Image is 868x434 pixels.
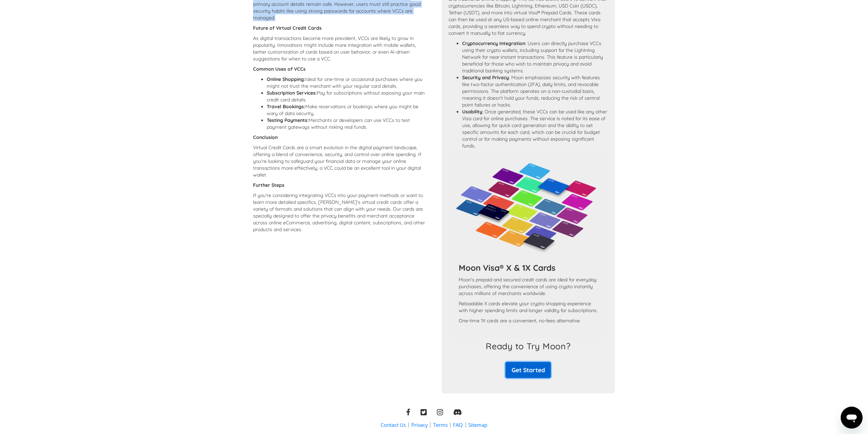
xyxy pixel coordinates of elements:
h3: Ready to Try Moon? [486,341,571,351]
strong: Testing Payments: [267,117,309,123]
li: : Moon emphasizes security with features like two-factor authentication (2FA), daily limits, and ... [462,74,608,108]
h3: Moon Visa® X & 1X Cards [459,263,598,273]
a: Get Started [505,362,551,378]
strong: Future of Virtual Credit Cards [253,25,322,31]
li: : Users can directly purchase VCCs using their crypto wallets, including support for the Lightnin... [462,40,608,74]
strong: Usability [462,109,482,115]
a: Privacy [411,421,428,429]
strong: Travel Bookings: [267,103,305,110]
strong: Cryptocurrency Integration [462,40,525,46]
a: Contact Us [381,421,406,429]
p: If you're considering integrating VCCs into your payment methods or want to learn more detailed s... [253,192,426,233]
li: : Once generated, these VCCs can be used like any other Visa card for online purchases. The servi... [462,108,608,149]
strong: Further Steps [253,182,284,188]
li: Pay for subscriptions without exposing your main credit card details. [267,89,426,103]
p: Reloadable X cards elevate your crypto shopping experience with higher spending limits and longer... [459,300,598,314]
strong: Conclusion [253,134,278,140]
a: Terms [433,421,448,429]
li: Ideal for one-time or occasional purchases where you might not trust the merchant with your regul... [267,76,426,89]
strong: Online Shopping: [267,76,305,82]
li: Merchants or developers can use VCCs to test payment gateways without risking real funds. [267,117,426,130]
p: As digital transactions become more prevalent, VCCs are likely to grow in popularity. Innovations... [253,35,426,62]
iframe: Button to launch messaging window [841,407,863,429]
a: Sitemap [468,421,487,429]
strong: Security and Privacy [462,74,509,81]
li: Make reservations or bookings where you might be wary of data security. [267,103,426,117]
p: Moon's prepaid and secured credit cards are ideal for everyday purchases, offering the convenienc... [459,276,598,297]
p: One-time 1X cards are a convenient, no-fees alternative. [459,317,598,324]
a: FAQ [453,421,463,429]
strong: Subscription Services: [267,90,317,96]
strong: Common Uses of VCCs [253,66,306,72]
p: Virtual Credit Cards are a smart evolution in the digital payment landscape, offering a blend of ... [253,144,426,178]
